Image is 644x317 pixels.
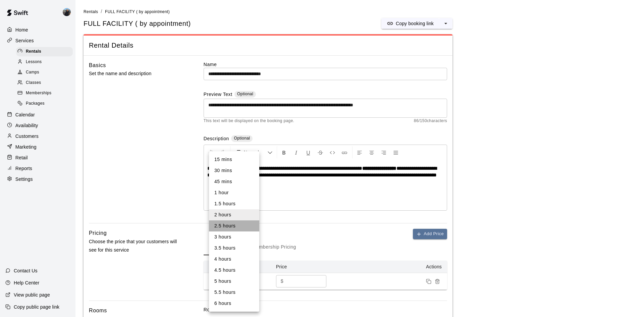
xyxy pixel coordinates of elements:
[209,287,259,298] li: 5.5 hours
[209,276,259,287] li: 5 hours
[209,176,259,187] li: 45 mins
[209,165,259,176] li: 30 mins
[209,187,259,198] li: 1 hour
[209,154,259,165] li: 15 mins
[209,298,259,309] li: 6 hours
[209,231,259,243] li: 3 hours
[209,265,259,276] li: 4.5 hours
[209,243,259,254] li: 3.5 hours
[209,254,259,265] li: 4 hours
[209,220,259,231] li: 2.5 hours
[209,209,259,220] li: 2 hours
[209,198,259,209] li: 1.5 hours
